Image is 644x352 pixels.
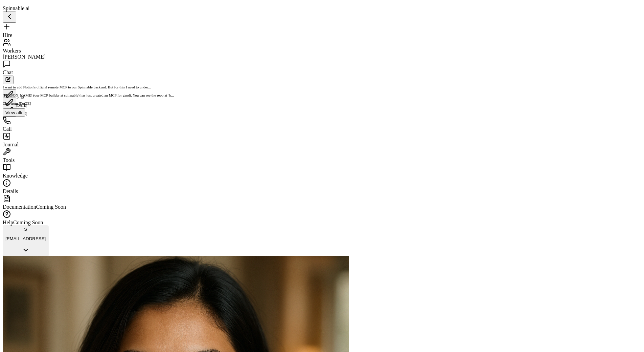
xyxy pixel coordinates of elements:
span: Documentation [3,204,36,210]
span: I want to add Notion's official remote MCP to our Spinnable backend. But for this I need to under... [3,85,151,89]
button: Edit conversation title [3,98,16,109]
span: Call [3,126,12,132]
span: View all [5,110,21,115]
span: Tools [3,157,15,163]
span: .ai [24,5,30,11]
span: Chat [3,69,13,75]
span: › [21,110,22,115]
span: Liam (our MCP builder at spinnable) has just created an MCP for gandi. You can see the repo at `h... [3,93,174,97]
span: Knowledge [3,173,28,179]
span: Help [3,220,13,225]
span: Details [3,188,18,194]
span: Coming Soon [13,220,43,225]
button: Edit conversation title [3,89,16,101]
button: Start new chat [3,76,14,84]
button: S[EMAIL_ADDRESS] [3,226,48,256]
button: Show all conversations [3,108,25,117]
span: Coming Soon [36,204,66,210]
span: Spinnable [3,5,30,11]
span: Journal [3,142,19,147]
span: Hire [3,32,12,38]
span: S [24,227,27,232]
span: Chat from 04/10/2025 [3,101,31,105]
p: [EMAIL_ADDRESS] [5,236,46,241]
button: Edit conversation title [3,106,16,117]
div: [PERSON_NAME] [3,54,641,60]
span: Workers [3,48,21,54]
